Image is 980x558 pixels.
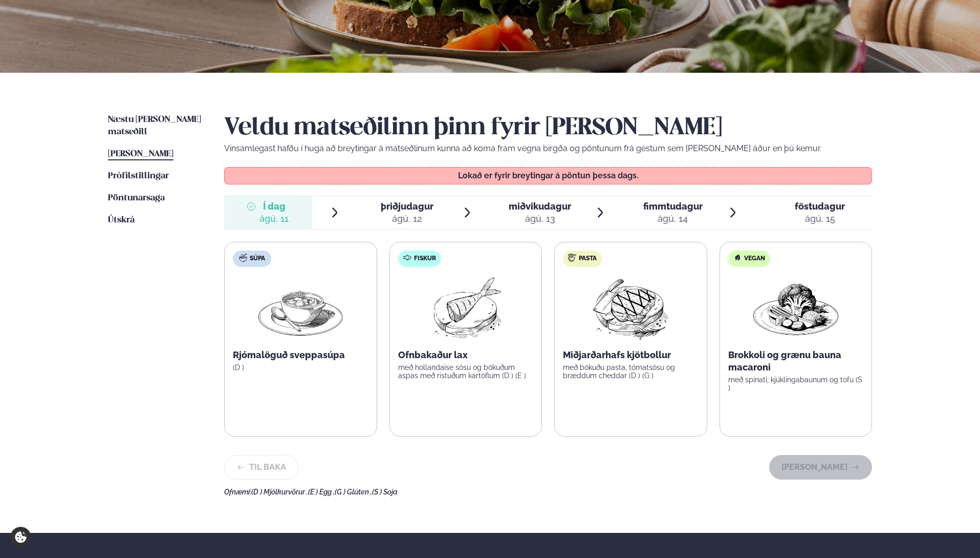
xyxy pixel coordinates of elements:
[795,213,845,225] div: ágú. 15
[795,201,845,212] span: föstudagur
[108,192,165,204] a: Pöntunarsaga
[308,488,335,496] span: (E ) Egg ,
[108,115,201,136] span: Næstu [PERSON_NAME] matseðill
[585,275,676,341] img: Beef-Meat.png
[751,275,841,341] img: Vegan.png
[420,275,511,341] img: Fish.png
[259,213,289,225] div: ágú. 11
[255,275,345,341] img: Soup.png
[372,488,398,496] span: (S ) Soja
[259,200,289,213] span: Í dag
[398,349,534,361] p: Ofnbakaður lax
[250,255,265,263] span: Súpa
[108,148,173,160] a: [PERSON_NAME]
[335,488,372,496] span: (G ) Glúten ,
[108,172,169,180] span: Prófílstillingar
[728,349,864,374] p: Brokkoli og grænu bauna macaroni
[563,363,699,380] p: með bökuðu pasta, tómatsósu og bræddum cheddar (D ) (G )
[769,455,872,480] button: [PERSON_NAME]
[563,349,699,361] p: Miðjarðarhafs kjötbollur
[224,142,872,155] p: Vinsamlegast hafðu í huga að breytingar á matseðlinum kunna að koma fram vegna birgða og pöntunum...
[10,527,31,548] a: Cookie settings
[643,213,703,225] div: ágú. 14
[509,213,571,225] div: ágú. 13
[403,254,411,262] img: fish.svg
[744,255,765,263] span: Vegan
[579,255,597,263] span: Pasta
[568,254,576,262] img: pasta.svg
[108,170,169,182] a: Prófílstillingar
[414,255,436,263] span: Fiskur
[108,214,135,226] a: Útskrá
[733,254,742,262] img: Vegan.svg
[108,194,165,202] span: Pöntunarsaga
[381,201,433,212] span: þriðjudagur
[224,455,299,480] button: Til baka
[239,254,247,262] img: soup.svg
[235,172,862,180] p: Lokað er fyrir breytingar á pöntun þessa dags.
[251,488,308,496] span: (D ) Mjólkurvörur ,
[398,363,534,380] p: með hollandaise sósu og bökuðum aspas með ristuðum kartöflum (D ) (E )
[509,201,571,212] span: miðvikudagur
[108,150,173,158] span: [PERSON_NAME]
[108,114,204,138] a: Næstu [PERSON_NAME] matseðill
[233,349,368,361] p: Rjómalöguð sveppasúpa
[224,114,872,142] h2: Veldu matseðilinn þinn fyrir [PERSON_NAME]
[728,376,864,392] p: með spínati, kjúklingabaunum og tofu (S )
[643,201,703,212] span: fimmtudagur
[224,488,872,496] div: Ofnæmi:
[233,363,368,371] p: (D )
[108,216,135,224] span: Útskrá
[381,213,433,225] div: ágú. 12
